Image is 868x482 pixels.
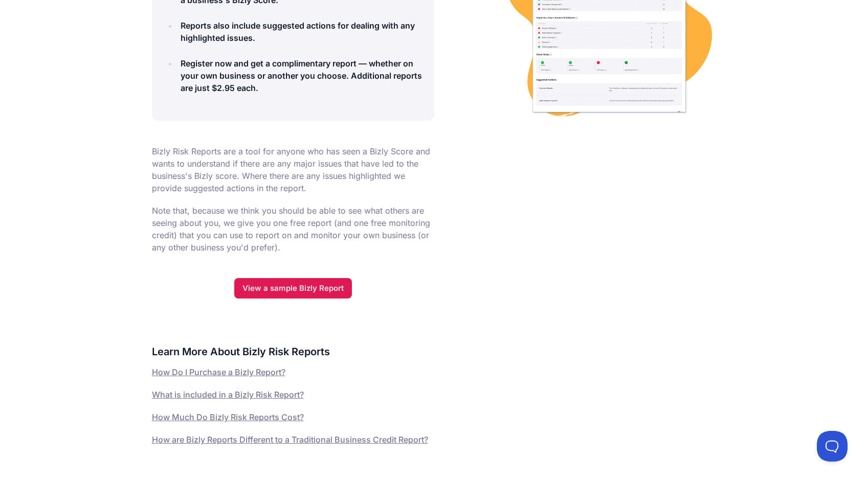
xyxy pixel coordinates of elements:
[152,367,285,377] a: How Do I Purchase a Bizly Report?
[817,431,848,462] iframe: Toggle Customer Support
[152,204,434,254] p: Note that, because we think you should be able to see what others are seeing about you, we give y...
[234,278,352,299] a: View a sample Bizly Report
[152,389,304,400] a: What is included in a Bizly Risk Report?
[152,434,428,445] a: How are Bizly Reports Different to a Traditional Business Credit Report?
[181,19,422,44] h4: Reports also include suggested actions for dealing with any highlighted issues.
[152,343,434,360] h3: Learn More About Bizly Risk Reports
[152,145,434,194] p: Bizly Risk Reports are a tool for anyone who has seen a Bizly Score and wants to understand if th...
[152,412,304,422] a: How Much Do Bizly Risk Reports Cost?
[181,57,422,94] h4: Register now and get a complimentary report — whether on your own business or another you choose....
